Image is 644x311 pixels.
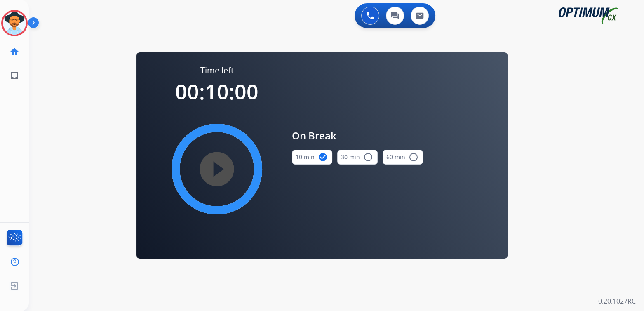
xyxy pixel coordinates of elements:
button: 10 min [292,150,332,165]
span: 00:10:00 [175,78,259,106]
span: Time left [200,65,234,76]
p: 0.20.1027RC [598,296,636,306]
button: 30 min [337,150,378,165]
img: avatar [3,12,26,35]
mat-icon: check_circle [318,152,328,162]
mat-icon: play_circle_filled [212,164,222,174]
mat-icon: radio_button_unchecked [409,152,418,162]
span: On Break [292,128,423,143]
mat-icon: radio_button_unchecked [363,152,373,162]
mat-icon: home [9,47,19,57]
mat-icon: inbox [9,71,19,80]
button: 60 min [383,150,423,165]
